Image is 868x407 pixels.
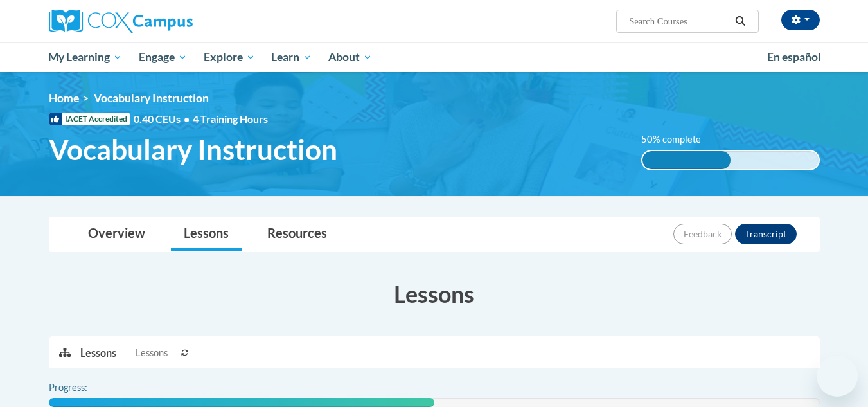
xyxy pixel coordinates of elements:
a: Lessons [171,217,242,251]
div: Main menu [30,42,839,72]
span: 4 Training Hours [193,113,268,125]
h3: Lessons [49,278,820,310]
span: • [184,113,190,125]
span: About [328,50,372,65]
span: Lessons [136,346,168,360]
label: Progress: [49,381,123,395]
span: My Learning [48,50,122,65]
button: Search [731,14,750,29]
a: Engage [130,42,195,72]
span: Vocabulary Instruction [94,91,209,105]
p: Lessons [80,346,116,360]
button: Transcript [735,224,797,244]
label: 50% complete [641,132,715,147]
div: 50% complete [642,151,731,169]
a: En español [759,44,829,71]
button: Account Settings [781,10,820,30]
span: Vocabulary Instruction [49,132,337,167]
iframe: Button to launch messaging window [817,356,858,397]
span: Learn [271,50,312,65]
span: Engage [139,50,187,65]
a: Overview [75,217,158,251]
a: Learn [263,42,320,72]
input: Search Courses [628,14,731,29]
a: Resources [254,217,340,251]
img: Cox Campus [49,10,193,33]
a: My Learning [40,42,131,72]
a: Explore [195,42,263,72]
button: Feedback [673,224,732,244]
span: Explore [204,50,255,65]
span: En español [767,50,821,64]
span: 0.40 CEUs [134,112,193,126]
span: IACET Accredited [49,113,130,125]
a: Cox Campus [49,10,293,33]
a: Home [49,91,79,105]
a: About [320,42,380,72]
